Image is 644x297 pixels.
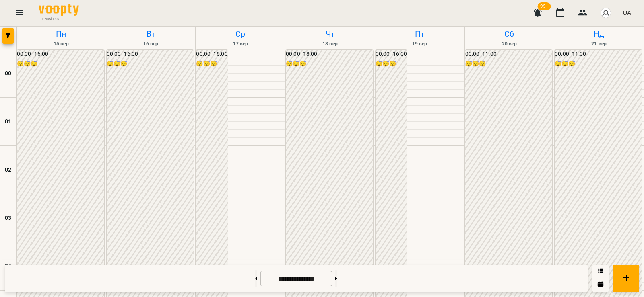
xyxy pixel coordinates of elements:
[376,40,463,48] h6: 19 вер
[197,28,284,40] h6: Ср
[538,2,551,10] span: 99+
[465,59,553,68] h6: 😴😴😴
[466,28,553,40] h6: Сб
[623,8,631,17] span: UA
[5,166,11,174] h6: 02
[39,4,79,16] img: Voopty Logo
[376,59,407,68] h6: 😴😴😴
[555,40,642,48] h6: 21 вер
[287,28,374,40] h6: Чт
[107,40,194,48] h6: 16 вер
[465,50,553,59] h6: 00:00 - 11:00
[287,40,374,48] h6: 18 вер
[18,28,105,40] h6: Пн
[286,50,373,59] h6: 00:00 - 18:00
[196,59,227,68] h6: 😴😴😴
[555,28,642,40] h6: Нд
[196,50,227,59] h6: 00:00 - 16:00
[17,59,104,68] h6: 😴😴😴
[5,69,11,78] h6: 00
[376,28,463,40] h6: Пт
[197,40,284,48] h6: 17 вер
[17,50,104,59] h6: 00:00 - 16:00
[39,16,79,21] span: For Business
[376,50,407,59] h6: 00:00 - 16:00
[5,214,11,223] h6: 03
[10,3,29,23] button: Menu
[619,5,634,20] button: UA
[555,59,642,68] h6: 😴😴😴
[107,28,194,40] h6: Вт
[555,50,642,59] h6: 00:00 - 11:00
[107,59,194,68] h6: 😴😴😴
[286,59,373,68] h6: 😴😴😴
[5,117,11,126] h6: 01
[18,40,105,48] h6: 15 вер
[600,7,611,18] img: avatar_s.png
[107,50,194,59] h6: 00:00 - 16:00
[466,40,553,48] h6: 20 вер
